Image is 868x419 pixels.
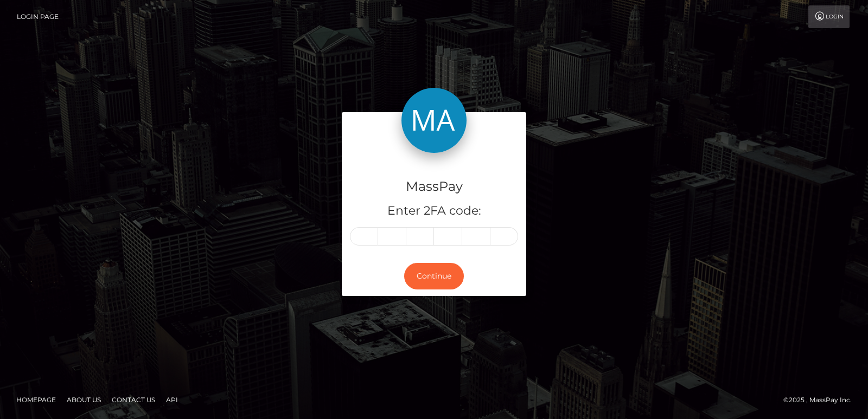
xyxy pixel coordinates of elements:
a: Login [808,5,850,28]
img: MassPay [401,88,467,153]
a: Contact Us [107,391,159,408]
a: About Us [62,391,105,408]
h5: Enter 2FA code: [350,203,518,220]
div: © 2025 , MassPay Inc. [783,394,860,406]
button: Continue [404,263,464,289]
h4: MassPay [350,177,518,196]
a: Login Page [17,5,59,28]
a: Homepage [12,391,60,408]
a: API [162,391,182,408]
